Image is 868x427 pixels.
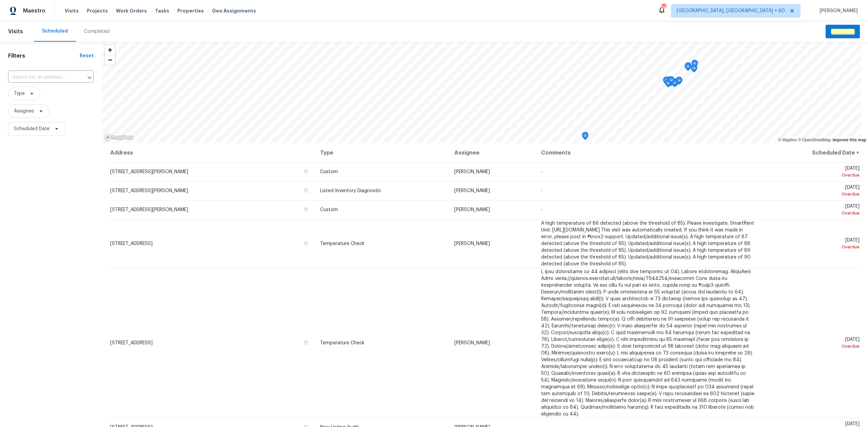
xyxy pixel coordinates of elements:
[85,73,94,82] button: Open
[766,172,860,179] div: Overdue
[685,62,691,73] div: Map marker
[320,241,364,246] span: Temperature Check
[766,343,860,350] div: Overdue
[766,210,860,217] div: Overdue
[102,42,861,143] canvas: Map
[80,53,94,59] div: Reset
[833,138,866,142] a: Improve this map
[663,77,670,87] div: Map marker
[14,90,25,97] span: Type
[8,72,75,83] input: Search for an address...
[761,143,860,162] th: Scheduled Date ↑
[454,188,490,193] span: [PERSON_NAME]
[177,7,204,14] span: Properties
[454,341,490,345] span: [PERSON_NAME]
[582,132,589,142] div: Map marker
[671,78,678,89] div: Map marker
[661,4,666,11] div: 545
[110,188,188,193] span: [STREET_ADDRESS][PERSON_NAME]
[766,244,860,250] div: Overdue
[23,7,45,14] span: Maestro
[8,24,23,39] span: Visits
[817,7,858,14] span: [PERSON_NAME]
[691,60,698,70] div: Map marker
[766,191,860,198] div: Overdue
[105,45,115,55] button: Zoom in
[766,238,860,250] span: [DATE]
[685,63,691,73] div: Map marker
[320,207,338,212] span: Custom
[541,207,543,212] span: -
[303,187,309,194] button: Copy Address
[831,29,854,34] em: Schedule
[536,143,761,162] th: Comments
[449,143,536,162] th: Assignee
[155,8,169,13] span: Tasks
[320,169,338,174] span: Custom
[42,28,68,35] div: Scheduled
[454,207,490,212] span: [PERSON_NAME]
[14,125,50,132] span: Scheduled Date
[667,76,674,87] div: Map marker
[778,138,797,142] a: Mapbox
[676,77,683,87] div: Map marker
[541,221,754,266] span: A high temperature of 86 detected (above the threshold of 85). Please investigate. SmartRent Unit...
[8,53,80,59] h1: Filters
[677,7,785,14] span: [GEOGRAPHIC_DATA], [GEOGRAPHIC_DATA] + 60
[691,64,697,75] div: Map marker
[116,7,147,14] span: Work Orders
[665,79,672,90] div: Map marker
[826,25,860,39] button: Schedule
[668,76,675,87] div: Map marker
[110,207,188,212] span: [STREET_ADDRESS][PERSON_NAME]
[454,241,490,246] span: [PERSON_NAME]
[541,188,543,193] span: -
[303,168,309,175] button: Copy Address
[541,169,543,174] span: -
[303,340,309,346] button: Copy Address
[65,7,79,14] span: Visits
[320,341,364,345] span: Temperature Check
[454,169,490,174] span: [PERSON_NAME]
[315,143,449,162] th: Type
[766,204,860,217] span: [DATE]
[766,337,860,350] span: [DATE]
[541,269,754,416] span: L ipsu dolorsitame co 44 adipisci (elits doe temporinc ut 04). Labore etdoloremag. AliquAeni Admi...
[766,185,860,198] span: [DATE]
[798,138,831,142] a: OpenStreetMap
[110,241,153,246] span: [STREET_ADDRESS]
[14,108,34,115] span: Assignee
[320,188,381,193] span: Listed Inventory Diagnostic
[110,143,315,162] th: Address
[110,341,153,345] span: [STREET_ADDRESS]
[110,169,188,174] span: [STREET_ADDRESS][PERSON_NAME]
[104,134,134,141] a: Mapbox homepage
[87,7,108,14] span: Projects
[105,55,115,65] button: Zoom out
[212,7,256,14] span: Geo Assignments
[685,62,692,73] div: Map marker
[84,28,110,35] div: Completed
[303,240,309,246] button: Copy Address
[766,166,860,179] span: [DATE]
[303,206,309,212] button: Copy Address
